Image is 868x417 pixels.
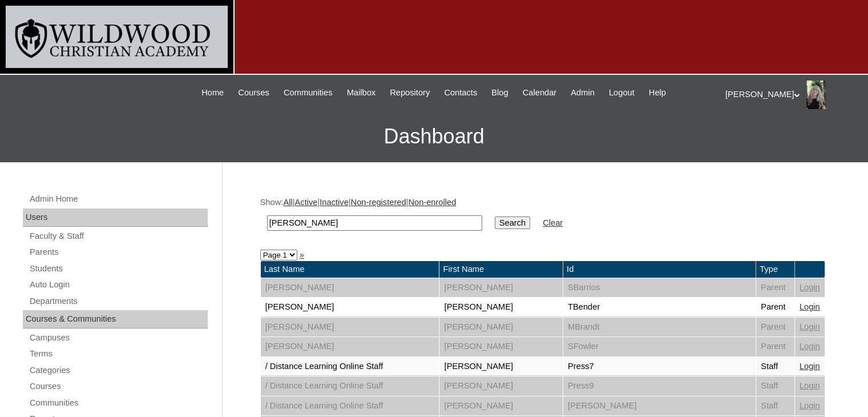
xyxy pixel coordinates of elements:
[491,86,508,99] span: Blog
[543,218,563,227] a: Clear
[29,262,208,276] a: Students
[565,86,600,99] a: Admin
[261,396,439,416] td: / Distance Learning Online Staff
[800,302,820,311] a: Login
[649,86,666,99] span: Help
[294,198,317,207] a: Active
[278,86,338,99] a: Communities
[29,294,208,308] a: Departments
[609,86,635,99] span: Logout
[439,396,562,416] td: [PERSON_NAME]
[517,86,562,99] a: Calendar
[408,198,456,207] a: Non-enrolled
[643,86,672,99] a: Help
[800,401,820,410] a: Login
[806,81,825,109] img: Dena Hohl
[261,278,439,298] td: [PERSON_NAME]
[756,337,794,356] td: Parent
[563,376,756,396] td: Press9
[29,379,208,394] a: Courses
[390,86,430,99] span: Repository
[439,278,562,298] td: [PERSON_NAME]
[439,261,562,278] td: First Name
[29,278,208,292] a: Auto Login
[756,298,794,317] td: Parent
[29,363,208,378] a: Categories
[29,245,208,259] a: Parents
[563,318,756,337] td: MBrandt
[756,261,794,278] td: Type
[29,192,208,206] a: Admin Home
[6,6,228,68] img: logo-white.png
[444,86,477,99] span: Contacts
[196,86,229,99] a: Home
[238,86,269,99] span: Courses
[800,322,820,331] a: Login
[439,357,562,376] td: [PERSON_NAME]
[261,318,439,337] td: [PERSON_NAME]
[756,318,794,337] td: Parent
[300,250,304,259] a: »
[6,111,862,162] h3: Dashboard
[756,376,794,396] td: Staff
[29,331,208,345] a: Campuses
[756,278,794,298] td: Parent
[603,86,640,99] a: Logout
[351,198,406,207] a: Non-registered
[800,362,820,371] a: Login
[725,81,857,109] div: [PERSON_NAME]
[267,215,482,231] input: Search
[800,283,820,292] a: Login
[800,381,820,390] a: Login
[439,337,562,356] td: [PERSON_NAME]
[563,396,756,416] td: [PERSON_NAME]
[439,318,562,337] td: [PERSON_NAME]
[563,298,756,317] td: TBender
[201,86,224,99] span: Home
[261,261,439,278] td: Last Name
[439,298,562,317] td: [PERSON_NAME]
[261,298,439,317] td: [PERSON_NAME]
[29,347,208,361] a: Terms
[571,86,595,99] span: Admin
[232,86,275,99] a: Courses
[800,342,820,351] a: Login
[756,396,794,416] td: Staff
[320,198,349,207] a: Inactive
[260,197,825,237] div: Show: | | | |
[341,86,382,99] a: Mailbox
[756,357,794,376] td: Staff
[563,357,756,376] td: Press7
[23,209,208,227] div: Users
[439,376,562,396] td: [PERSON_NAME]
[23,310,208,328] div: Courses & Communities
[523,86,556,99] span: Calendar
[384,86,435,99] a: Repository
[29,396,208,410] a: Communities
[486,86,514,99] a: Blog
[261,376,439,396] td: / Distance Learning Online Staff
[347,86,376,99] span: Mailbox
[29,229,208,243] a: Faculty & Staff
[563,278,756,298] td: SBarrios
[283,198,292,207] a: All
[261,357,439,376] td: / Distance Learning Online Staff
[261,337,439,356] td: [PERSON_NAME]
[284,86,333,99] span: Communities
[563,261,756,278] td: Id
[563,337,756,356] td: SFowler
[495,216,530,229] input: Search
[438,86,483,99] a: Contacts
